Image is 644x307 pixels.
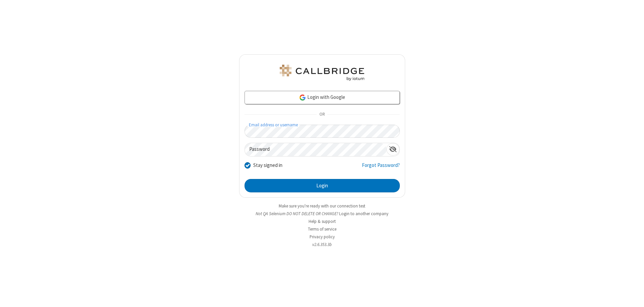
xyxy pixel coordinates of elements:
a: Forgot Password? [362,162,400,174]
button: Login to another company [339,210,388,217]
li: Not QA Selenium DO NOT DELETE OR CHANGE? [239,210,405,217]
input: Password [245,143,386,156]
input: Email address or username [245,125,400,138]
a: Terms of service [308,226,336,232]
a: Login with Google [245,91,400,104]
a: Make sure you're ready with our connection test [279,203,365,209]
img: google-icon.png [299,94,306,101]
li: v2.6.353.3b [239,241,405,248]
label: Stay signed in [253,162,282,169]
div: Show password [386,143,399,156]
a: Privacy policy [310,234,335,240]
a: Help & support [309,219,336,224]
img: QA Selenium DO NOT DELETE OR CHANGE [278,65,366,81]
button: Login [245,179,400,192]
span: OR [317,110,327,119]
iframe: Chat [627,290,639,302]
